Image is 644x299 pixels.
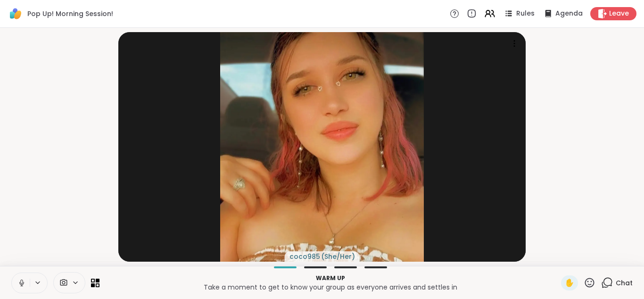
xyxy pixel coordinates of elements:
span: Chat [616,278,633,288]
span: Pop Up! Morning Session! [27,9,113,18]
p: Warm up [105,274,555,282]
span: ( She/Her ) [321,252,355,261]
span: Rules [516,9,535,18]
img: ShareWell Logomark [8,6,24,22]
p: Take a moment to get to know your group as everyone arrives and settles in [105,282,555,292]
img: coco985 [220,32,424,262]
span: ✋ [565,277,574,289]
span: coco985 [289,252,320,261]
span: Leave [609,9,629,18]
span: Agenda [555,9,583,18]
